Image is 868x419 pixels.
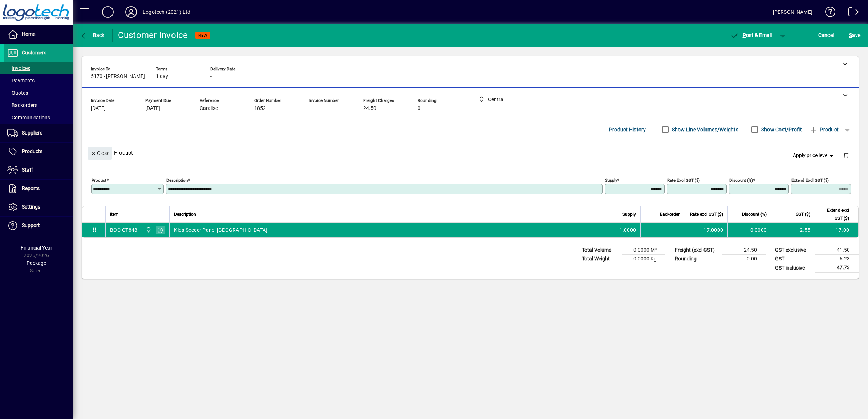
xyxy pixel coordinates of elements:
[4,25,73,44] a: Home
[363,106,376,111] span: 24.50
[22,185,40,191] span: Reports
[22,148,42,154] span: Products
[690,210,723,218] span: Rate excl GST ($)
[4,74,73,87] a: Payments
[730,32,772,38] span: ost & Email
[4,124,73,142] a: Suppliers
[793,152,835,159] span: Apply price level
[726,29,776,42] button: Post & Email
[671,246,722,255] td: Freight (excl GST)
[110,226,137,234] div: BOC-CT848
[4,99,73,111] a: Backorders
[816,29,836,42] button: Cancel
[4,62,73,74] a: Invoices
[96,5,119,19] button: Add
[815,255,859,263] td: 6.23
[82,139,859,166] div: Product
[174,210,196,218] span: Description
[806,123,842,136] button: Product
[622,246,665,255] td: 0.0000 M³
[200,106,218,111] span: Caralise
[727,223,771,237] td: 0.0000
[843,1,859,25] a: Logout
[849,29,860,41] span: ave
[143,6,190,18] div: Logotech (2021) Ltd
[605,178,617,183] mat-label: Supply
[4,180,73,198] a: Reports
[156,74,168,79] span: 1 day
[418,106,421,111] span: 0
[22,130,42,136] span: Suppliers
[578,255,622,263] td: Total Weight
[815,263,859,272] td: 47.73
[22,31,35,37] span: Home
[91,106,106,111] span: [DATE]
[743,32,746,38] span: P
[729,178,753,183] mat-label: Discount (%)
[849,32,852,38] span: S
[92,178,106,183] mat-label: Product
[309,106,310,111] span: -
[4,217,73,235] a: Support
[760,126,802,133] label: Show Cost/Profit
[4,161,73,179] a: Staff
[820,1,836,25] a: Knowledge Base
[166,178,188,183] mat-label: Description
[815,246,859,255] td: 41.50
[91,74,145,79] span: 5170 - [PERSON_NAME]
[689,226,723,234] div: 17.0000
[88,147,112,160] button: Close
[22,50,46,56] span: Customers
[90,147,109,159] span: Close
[771,263,815,272] td: GST inclusive
[7,78,35,83] span: Payments
[119,5,143,19] button: Profile
[22,222,40,228] span: Support
[609,124,646,135] span: Product History
[622,210,636,218] span: Supply
[7,65,30,71] span: Invoices
[80,32,105,38] span: Back
[670,126,738,133] label: Show Line Volumes/Weights
[796,210,810,218] span: GST ($)
[578,246,622,255] td: Total Volume
[22,204,40,210] span: Settings
[254,106,266,111] span: 1852
[110,210,119,218] span: Item
[722,246,766,255] td: 24.50
[819,206,849,222] span: Extend excl GST ($)
[620,226,636,234] span: 1.0000
[78,29,106,42] button: Back
[742,210,767,218] span: Discount (%)
[660,210,680,218] span: Backorder
[847,29,862,42] button: Save
[21,245,52,251] span: Financial Year
[667,178,700,183] mat-label: Rate excl GST ($)
[4,198,73,216] a: Settings
[7,102,37,108] span: Backorders
[773,6,812,18] div: [PERSON_NAME]
[7,115,50,120] span: Communications
[22,167,33,173] span: Staff
[27,260,46,266] span: Package
[210,74,212,79] span: -
[198,33,207,38] span: NEW
[4,87,73,99] a: Quotes
[145,106,160,111] span: [DATE]
[86,149,114,156] app-page-header-button: Close
[790,149,838,162] button: Apply price level
[73,29,113,42] app-page-header-button: Back
[837,152,855,159] app-page-header-button: Delete
[144,226,152,234] span: Central
[815,223,858,237] td: 17.00
[4,111,73,124] a: Communications
[671,255,722,263] td: Rounding
[771,223,815,237] td: 2.55
[7,90,28,96] span: Quotes
[818,29,834,41] span: Cancel
[791,178,829,183] mat-label: Extend excl GST ($)
[606,123,649,136] button: Product History
[4,143,73,161] a: Products
[622,255,665,263] td: 0.0000 Kg
[771,255,815,263] td: GST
